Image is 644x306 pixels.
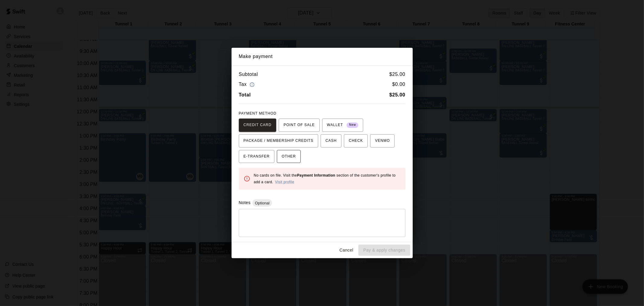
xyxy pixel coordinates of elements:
[349,136,363,146] span: CHECK
[282,152,296,161] span: OTHER
[347,121,358,129] span: New
[337,245,356,256] button: Cancel
[244,136,314,146] span: PACKAGE / MEMBERSHIP CREDITS
[239,70,258,78] h6: Subtotal
[389,92,405,97] b: $ 25.00
[275,180,294,184] a: Visit profile
[252,201,272,205] span: Optional
[244,120,272,130] span: CREDIT CARD
[392,80,405,89] h6: $ 0.00
[239,119,277,132] button: CREDIT CARD
[327,120,359,130] span: WALLET
[232,48,413,65] h2: Make payment
[239,200,251,205] label: Notes
[244,152,270,161] span: E-TRANSFER
[321,134,341,148] button: CASH
[284,120,315,130] span: POINT OF SALE
[325,136,337,146] span: CASH
[279,119,319,132] button: POINT OF SALE
[254,173,396,184] span: No cards on file. Visit the section of the customer's profile to add a card.
[344,134,368,148] button: CHECK
[277,150,301,163] button: OTHER
[297,173,335,177] b: Payment Information
[370,134,395,148] button: VENMO
[239,134,319,148] button: PACKAGE / MEMBERSHIP CREDITS
[239,150,275,163] button: E-TRANSFER
[322,119,364,132] button: WALLET New
[239,111,277,116] span: PAYMENT METHOD
[389,70,405,78] h6: $ 25.00
[375,136,390,146] span: VENMO
[239,92,251,97] b: Total
[239,80,256,89] h6: Tax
